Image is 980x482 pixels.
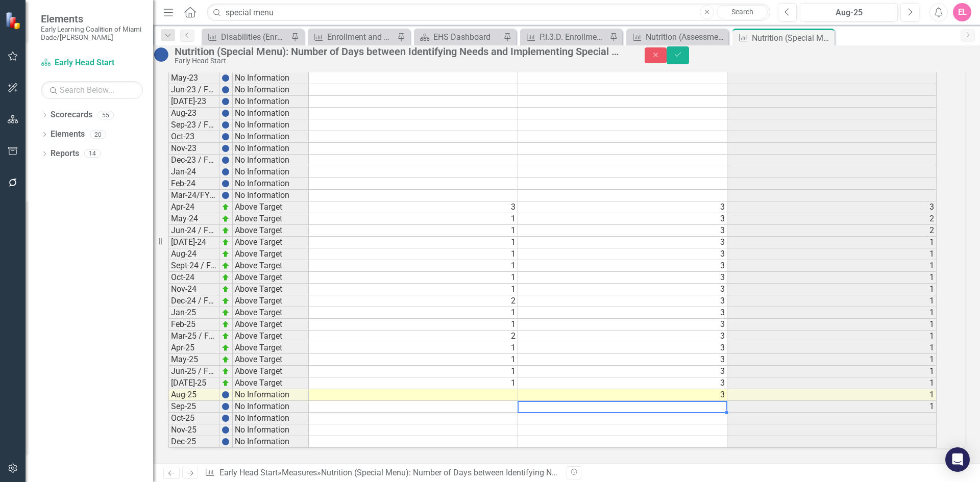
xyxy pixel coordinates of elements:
td: 3 [518,260,727,272]
td: No Information [233,190,309,201]
td: 1 [727,237,937,248]
td: 3 [518,284,727,295]
td: 1 [727,366,937,377]
td: No Information [233,389,309,401]
td: Nov-24 [168,284,219,295]
td: 1 [309,248,518,260]
td: Dec-24 / FY24/25-Q2 [168,295,219,307]
img: zOikAAAAAElFTkSuQmCC [222,285,230,293]
td: 1 [727,377,937,389]
a: Reports [51,148,79,160]
input: Search Below... [41,81,143,99]
small: Early Learning Coalition of Miami Dade/[PERSON_NAME] [41,25,143,42]
td: 3 [518,295,727,307]
td: Above Target [233,319,309,331]
td: 1 [727,248,937,260]
td: 1 [309,319,518,331]
td: Above Target [233,377,309,389]
img: BgCOk07PiH71IgAAAABJRU5ErkJggg== [222,109,230,117]
td: Nov-23 [168,143,219,155]
td: 3 [518,354,727,366]
img: zOikAAAAAElFTkSuQmCC [222,320,230,328]
td: 1 [309,377,518,389]
td: 1 [727,272,937,284]
div: Nutrition (Special Menu): Number of Days between Identifying Needs and Implementing Special Menu ... [175,46,624,57]
img: zOikAAAAAElFTkSuQmCC [222,250,230,258]
td: Apr-24 [168,201,219,213]
td: 3 [518,307,727,319]
td: Above Target [233,354,309,366]
img: zOikAAAAAElFTkSuQmCC [222,215,230,223]
td: No Information [233,401,309,413]
td: 3 [309,201,518,213]
img: BgCOk07PiH71IgAAAABJRU5ErkJggg== [222,133,230,141]
td: 1 [309,342,518,354]
td: 3 [518,237,727,248]
img: BgCOk07PiH71IgAAAABJRU5ErkJggg== [222,402,230,411]
img: zOikAAAAAElFTkSuQmCC [222,332,230,340]
a: P.I.3.D. Enrollment and Attendance (Monthly Enrollment): Percent of Monthly Enrollment (Upward Tr... [523,31,607,43]
div: 20 [90,130,106,139]
div: Disabilities (Enrollment): Percent of children with a diagnosed disability (Upward Trend is Good) [221,31,288,43]
td: 3 [518,225,727,237]
td: No Information [233,96,309,108]
td: Jan-24 [168,166,219,178]
td: 1 [727,401,937,413]
td: 2 [727,213,937,225]
td: 1 [309,225,518,237]
td: Sept-24 / FY24/25-Q1 [168,260,219,272]
td: May-23 [168,72,219,84]
td: 1 [309,354,518,366]
img: BgCOk07PiH71IgAAAABJRU5ErkJggg== [222,156,230,164]
img: zOikAAAAAElFTkSuQmCC [222,238,230,246]
div: P.I.3.D. Enrollment and Attendance (Monthly Enrollment): Percent of Monthly Enrollment (Upward Tr... [540,31,607,43]
td: No Information [233,166,309,178]
td: [DATE]-24 [168,237,219,248]
td: 3 [518,331,727,342]
img: zOikAAAAAElFTkSuQmCC [222,367,230,375]
td: Jun-23 / FY22-23, Q4 [168,84,219,96]
div: EHS Dashboard [433,31,501,43]
a: Enrollment and Attendance (Monthly Attendance): Percent of Average Monthly Attendance (Upward Tre... [310,31,395,43]
button: Aug-25 [800,3,898,21]
a: EHS Dashboard [416,31,501,43]
a: Early Head Start [41,57,143,69]
div: EL [953,3,971,21]
td: 3 [518,389,727,401]
img: BgCOk07PiH71IgAAAABJRU5ErkJggg== [222,438,230,446]
td: 1 [309,284,518,295]
td: 1 [727,354,937,366]
td: 2 [727,225,937,237]
td: 1 [309,260,518,272]
td: 1 [309,213,518,225]
img: BgCOk07PiH71IgAAAABJRU5ErkJggg== [222,97,230,106]
div: Nutrition (Special Menu): Number of Days between Identifying Needs and Implementing Special Menu ... [752,32,832,44]
img: zOikAAAAAElFTkSuQmCC [222,273,230,282]
td: 2 [309,295,518,307]
td: No Information [233,131,309,143]
td: 1 [727,284,937,295]
td: 3 [518,272,727,284]
td: 3 [518,319,727,331]
td: Above Target [233,213,309,225]
img: zOikAAAAAElFTkSuQmCC [222,226,230,235]
td: 1 [727,342,937,354]
img: BgCOk07PiH71IgAAAABJRU5ErkJggg== [222,426,230,434]
td: 3 [727,201,937,213]
td: 2 [309,331,518,342]
td: Oct-23 [168,131,219,143]
div: Enrollment and Attendance (Monthly Attendance): Percent of Average Monthly Attendance (Upward Tre... [327,31,395,43]
td: Feb-24 [168,178,219,190]
img: zOikAAAAAElFTkSuQmCC [222,297,230,305]
img: BgCOk07PiH71IgAAAABJRU5ErkJggg== [222,191,230,199]
td: Mar-24/FY23/24-Q3 [168,190,219,201]
div: Nutrition (Special Menu): Number of Days between Identifying Needs and Implementing Special Menu ... [321,468,786,477]
a: Elements [51,129,85,140]
td: Jan-25 [168,307,219,319]
td: Above Target [233,272,309,284]
td: No Information [233,155,309,166]
td: May-25 [168,354,219,366]
td: Aug-23 [168,108,219,119]
div: » » [205,467,559,479]
td: Aug-25 [168,389,219,401]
